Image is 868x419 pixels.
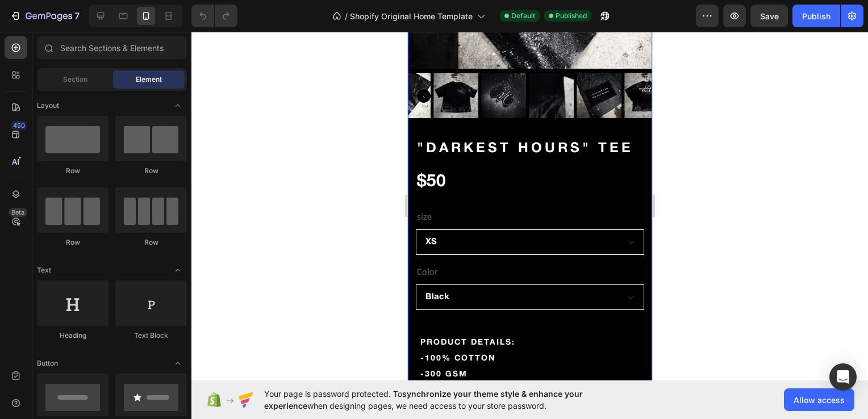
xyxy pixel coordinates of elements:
span: Default [511,11,535,21]
span: Element [136,74,162,85]
h2: "DARKEST HOURS" TEE [8,107,249,127]
button: Save [750,5,788,27]
button: Allow access [784,388,854,411]
div: 450 [11,121,27,130]
div: Publish [802,10,831,22]
p: 7 [74,9,80,23]
button: Publish [792,5,840,27]
div: Heading [37,330,108,341]
iframe: Design area [408,32,652,380]
input: Search Sections & Elements [37,36,187,59]
div: Beta [9,208,27,217]
span: -100% COTTON [12,323,87,330]
legend: Color [8,232,31,248]
span: Toggle open [169,261,187,279]
div: Row [37,166,108,176]
span: Button [37,358,58,368]
span: Section [63,74,87,85]
span: Allow access [794,394,845,406]
legend: size [8,177,25,193]
span: Published [556,11,587,21]
span: Toggle open [169,97,187,115]
div: Undo/Redo [191,5,237,27]
span: PRODUCT DETAILS: [12,307,107,315]
button: 7 [5,5,85,27]
p: $50 [9,135,243,166]
div: Row [115,237,187,248]
div: Row [37,237,108,248]
div: Row [115,166,187,176]
span: Your page is password protected. To when designing pages, we need access to your store password. [264,388,627,412]
span: Shopify Original Home Template [350,10,473,22]
span: synchronize your theme style & enhance your experience [264,389,583,410]
span: / [345,10,348,22]
span: -300 GSM [12,339,60,346]
span: Save [760,11,779,21]
span: Layout [37,100,59,111]
span: Text [37,265,51,275]
span: Toggle open [169,354,187,372]
div: Text Block [115,330,187,341]
div: Open Intercom Messenger [829,363,857,391]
